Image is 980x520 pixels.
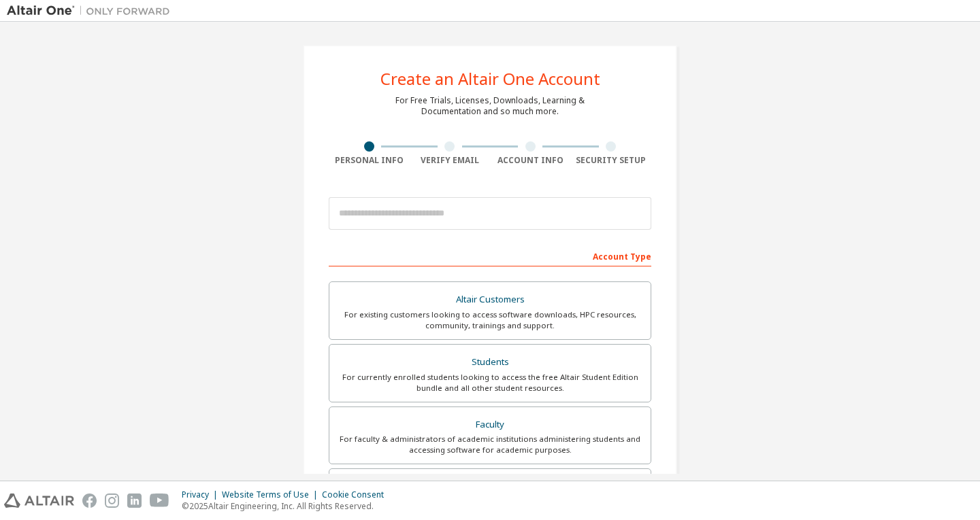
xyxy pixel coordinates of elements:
div: Account Type [329,245,651,266]
div: Faculty [338,415,642,434]
div: For faculty & administrators of academic institutions administering students and accessing softwa... [338,434,642,455]
img: instagram.svg [105,493,119,508]
img: Altair One [7,4,177,18]
div: Personal Info [329,155,410,166]
img: facebook.svg [82,493,97,508]
div: Verify Email [410,155,491,166]
div: Security Setup [571,155,652,166]
div: Altair Customers [338,290,642,309]
img: youtube.svg [150,493,169,508]
div: For Free Trials, Licenses, Downloads, Learning & Documentation and so much more. [395,95,585,117]
div: Create an Altair One Account [380,71,600,87]
img: linkedin.svg [127,493,142,508]
div: Cookie Consent [322,489,392,500]
p: © 2025 Altair Engineering, Inc. All Rights Reserved. [182,500,392,512]
img: altair_logo.svg [4,493,74,508]
div: For existing customers looking to access software downloads, HPC resources, community, trainings ... [338,309,642,331]
div: Privacy [182,489,222,500]
div: Account Info [490,155,571,166]
div: Website Terms of Use [222,489,322,500]
div: Students [338,353,642,372]
div: For currently enrolled students looking to access the free Altair Student Edition bundle and all ... [338,372,642,394]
